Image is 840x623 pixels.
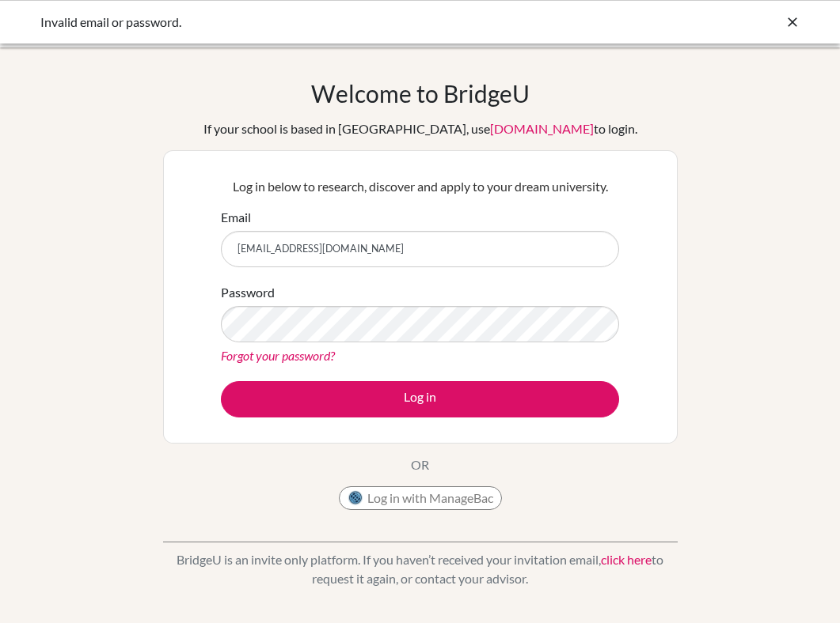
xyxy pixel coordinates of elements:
[411,455,429,474] p: OR
[221,381,619,417] button: Log in
[163,550,678,588] p: BridgeU is an invite only platform. If you haven’t received your invitation email, to request it ...
[221,208,251,227] label: Email
[40,13,563,32] div: Invalid email or password.
[601,552,652,567] a: click here
[490,121,594,136] a: [DOMAIN_NAME]
[221,177,619,196] p: Log in below to research, discover and apply to your dream university.
[203,119,637,138] div: If your school is based in [GEOGRAPHIC_DATA], use to login.
[311,79,530,108] h1: Welcome to BridgeU
[339,486,502,510] button: Log in with ManageBac
[221,283,275,302] label: Password
[221,348,335,363] a: Forgot your password?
